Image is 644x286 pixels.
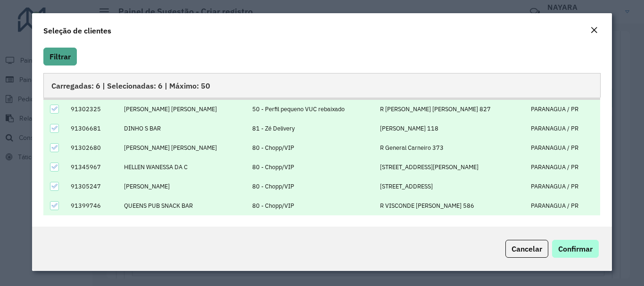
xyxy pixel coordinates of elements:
[248,100,375,119] td: 50 - Perfil pequeno VUC rebaixado
[526,138,600,157] td: PARANAGUA / PR
[526,157,600,177] td: PARANAGUA / PR
[66,157,119,177] td: 91345967
[43,25,111,36] h4: Seleção de clientes
[248,138,375,157] td: 80 - Chopp/VIP
[526,177,600,196] td: PARANAGUA / PR
[248,119,375,138] td: 81 - Zé Delivery
[375,196,526,215] td: R VISCONDE [PERSON_NAME] 586
[119,119,248,138] td: DINHO S BAR
[505,240,548,258] button: Cancelar
[43,48,77,65] button: Filtrar
[66,100,119,119] td: 91302325
[590,26,598,34] em: Fechar
[375,138,526,157] td: R General Carneiro 373
[248,177,375,196] td: 80 - Chopp/VIP
[119,196,248,215] td: QUEENS PUB SNACK BAR
[119,138,248,157] td: [PERSON_NAME] [PERSON_NAME]
[526,196,600,215] td: PARANAGUA / PR
[526,100,600,119] td: PARANAGUA / PR
[66,177,119,196] td: 91305247
[375,100,526,119] td: R [PERSON_NAME] [PERSON_NAME] 827
[66,119,119,138] td: 91306681
[558,244,593,253] span: Confirmar
[119,157,248,177] td: HELLEN WANESSA DA C
[375,157,526,177] td: [STREET_ADDRESS][PERSON_NAME]
[587,25,601,37] button: Close
[375,177,526,196] td: [STREET_ADDRESS]
[66,196,119,215] td: 91399746
[526,119,600,138] td: PARANAGUA / PR
[43,73,600,98] div: Carregadas: 6 | Selecionadas: 6 | Máximo: 50
[375,119,526,138] td: [PERSON_NAME] 118
[248,196,375,215] td: 80 - Chopp/VIP
[512,244,542,253] span: Cancelar
[119,100,248,119] td: [PERSON_NAME] [PERSON_NAME]
[66,138,119,157] td: 91302680
[119,177,248,196] td: [PERSON_NAME]
[248,157,375,177] td: 80 - Chopp/VIP
[552,240,599,258] button: Confirmar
